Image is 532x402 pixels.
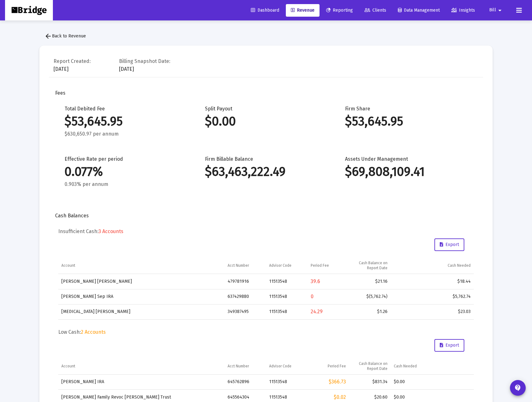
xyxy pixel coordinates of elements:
img: Dashboard [10,4,48,17]
td: [PERSON_NAME] Sep IRA [58,289,224,304]
div: Firm Share [345,106,467,137]
div: 0.903% per annum [65,181,186,187]
div: Total Debited Fee [65,106,186,137]
td: 11513548 [266,289,308,304]
div: Data grid [58,257,474,320]
td: Column Account [58,257,224,274]
td: 479781916 [224,274,266,289]
td: [PERSON_NAME] [PERSON_NAME] [58,274,224,289]
div: Acct Number [228,364,249,369]
button: Export [434,339,464,352]
div: Cash Balance on Report Date [352,260,388,271]
div: $0.00 [394,379,471,385]
td: Column Advisor Code [266,257,308,274]
span: Bill [489,8,496,13]
div: Advisor Code [269,364,291,369]
a: Clients [359,4,391,17]
h5: Insufficient Cash: [58,228,474,235]
td: Column Period Fee [308,257,349,274]
div: Effective Rate per period [65,156,186,187]
div: $69,808,109.41 [345,169,467,175]
span: Insights [451,8,475,13]
span: 2 Accounts [81,329,106,335]
button: Export [434,238,464,251]
td: Column Acct Number [224,257,266,274]
div: $0.00 [205,118,326,125]
td: 349387495 [224,304,266,319]
span: Export [440,343,459,348]
button: Bill [482,4,511,16]
div: Split Payout [205,106,326,137]
td: Column Cash Balance on Report Date [349,358,391,375]
mat-icon: arrow_drop_down [496,4,504,17]
div: 0 [311,293,346,300]
div: [DATE] [119,57,170,72]
button: Back to Revenue [39,30,91,42]
a: Reporting [321,4,358,17]
div: [DATE] [54,57,91,72]
div: 39.6 [311,278,346,285]
div: $630,650.97 per annum [65,131,186,137]
td: Column Advisor Code [266,358,308,375]
td: Column Cash Needed [391,358,474,375]
mat-icon: contact_support [514,384,522,392]
span: Revenue [291,8,314,13]
div: $18.44 [394,278,471,285]
div: Assets Under Management [345,156,467,187]
span: Reporting [326,8,353,13]
div: Cash Balances [55,213,477,219]
div: $20.60 [352,394,388,400]
div: Firm Billable Balance [205,156,326,187]
div: $0.00 [394,394,471,400]
div: Fees [55,90,477,96]
td: 637429880 [224,289,266,304]
td: 645762896 [224,375,266,390]
div: Cash Needed [448,263,471,268]
span: Clients [365,8,386,13]
a: Revenue [286,4,320,17]
td: Column Acct Number [224,358,266,375]
div: Billing Snapshot Date: [119,58,170,64]
div: Account [61,263,75,268]
mat-icon: arrow_back [44,32,52,40]
div: $63,463,222.49 [205,169,326,175]
span: Dashboard [251,8,279,13]
td: [PERSON_NAME] IRA [58,375,224,390]
div: 24.29 [311,309,346,315]
div: Report Created: [54,58,91,64]
td: 11513548 [266,304,308,319]
div: $0.02 [311,394,346,400]
a: Data Management [393,4,445,17]
div: $53,645.95 [65,118,186,125]
td: 11513548 [266,375,308,390]
div: $23.03 [394,309,471,315]
span: 3 Accounts [99,228,123,234]
div: $53,645.95 [345,118,467,125]
td: Column Period Fee [308,358,349,375]
div: Period Fee [311,263,329,268]
div: $1.26 [352,309,388,315]
h5: Low Cash: [58,329,474,335]
a: Insights [446,4,480,17]
div: $(5,762.74) [352,293,388,300]
div: Account [61,364,75,369]
div: $5,762.74 [394,293,471,300]
div: Advisor Code [269,263,291,268]
span: Export [440,242,459,247]
div: Period Fee [328,364,346,369]
td: [MEDICAL_DATA] [PERSON_NAME] [58,304,224,319]
td: Column Account [58,358,224,375]
a: Dashboard [246,4,284,17]
span: Back to Revenue [44,33,86,39]
td: 11513548 [266,274,308,289]
div: 0.077% [65,169,186,175]
div: $21.16 [352,278,388,285]
td: Column Cash Balance on Report Date [349,257,391,274]
div: Cash Balance on Report Date [352,361,388,371]
span: Data Management [398,8,440,13]
div: Acct Number [228,263,249,268]
div: $366.73 [311,379,346,385]
div: $831.34 [352,379,388,385]
div: Cash Needed [394,364,417,369]
td: Column Cash Needed [391,257,474,274]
